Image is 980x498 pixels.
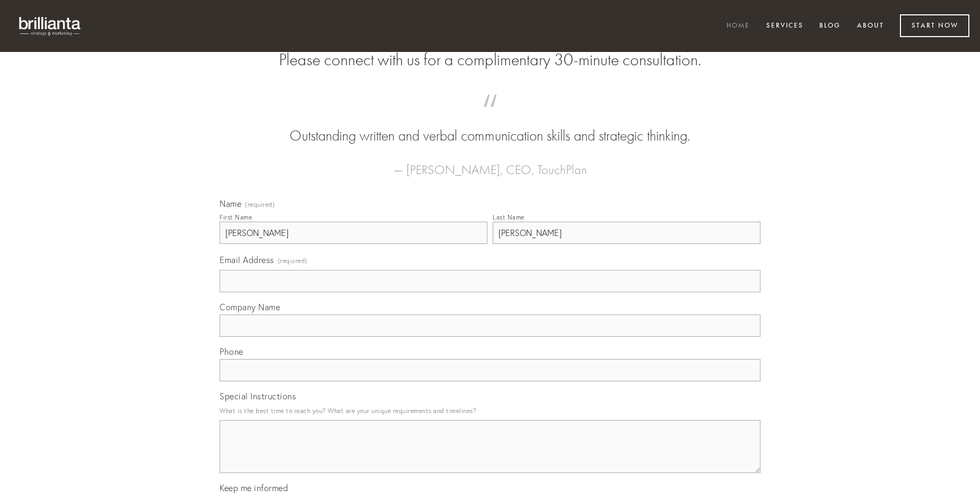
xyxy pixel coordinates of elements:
[220,255,274,265] span: Email Address
[220,483,288,493] span: Keep me informed
[220,198,241,209] span: Name
[850,18,891,35] a: About
[220,346,243,357] span: Phone
[759,18,810,35] a: Services
[220,50,760,70] h2: Please connect with us for a complimentary 30-minute consultation.
[220,404,760,418] p: What is the best time to reach you? What are your unique requirements and timelines?
[237,105,743,126] span: “
[812,18,847,35] a: Blog
[900,14,969,37] a: Start Now
[11,11,90,41] img: brillianta - research, strategy, marketing
[220,391,296,401] span: Special Instructions
[220,213,252,221] div: First Name
[237,105,743,146] blockquote: Outstanding written and verbal communication skills and strategic thinking.
[493,213,524,221] div: Last Name
[237,146,743,180] figcaption: — [PERSON_NAME], CEO, TouchPlan
[720,18,757,35] a: Home
[245,202,275,208] span: (required)
[220,302,280,312] span: Company Name
[278,254,308,268] span: (required)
